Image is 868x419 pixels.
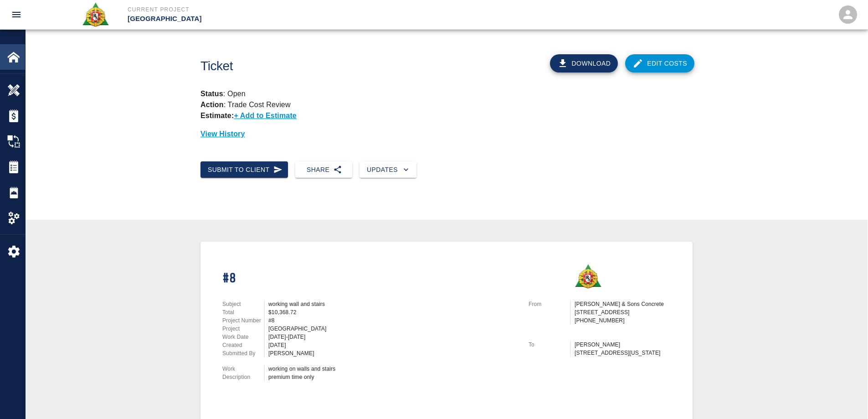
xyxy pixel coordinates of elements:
img: Roger & Sons Concrete [574,264,602,289]
p: [STREET_ADDRESS][US_STATE] [575,349,671,357]
p: [PHONE_NUMBER] [575,316,671,325]
div: [GEOGRAPHIC_DATA] [268,325,518,333]
p: : Trade Cost Review [200,101,291,109]
p: : Open [200,88,693,99]
div: $10,368.72 [268,308,518,316]
h1: Ticket [200,59,484,74]
div: #8 [268,316,518,325]
div: [DATE] [268,341,518,349]
p: Work Date [222,333,264,341]
p: Subject [222,300,264,308]
strong: Status [200,90,223,98]
p: View History [200,129,693,140]
p: + Add to Estimate [234,112,297,119]
p: Current Project [128,5,483,14]
p: [STREET_ADDRESS] [575,308,671,316]
button: Submit to Client [200,161,288,178]
p: Project [222,325,264,333]
button: open drawer [5,4,27,26]
p: Project Number [222,316,264,325]
p: Total [222,308,264,316]
button: Share [295,161,352,178]
h1: #8 [222,271,518,287]
p: Submitted By [222,349,264,357]
p: Created [222,341,264,349]
strong: Estimate: [200,112,234,119]
p: [PERSON_NAME] & Sons Concrete [575,300,671,308]
div: [PERSON_NAME] [268,349,518,357]
div: [DATE]-[DATE] [268,333,518,341]
p: [PERSON_NAME] [575,341,671,349]
p: Work Description [222,365,264,381]
p: [GEOGRAPHIC_DATA] [128,14,483,24]
strong: Action [200,101,224,109]
div: working wall and stairs [268,300,518,308]
iframe: Chat Widget [822,375,868,419]
p: To [529,341,570,349]
p: From [529,300,570,308]
button: Updates [360,161,416,178]
div: working on walls and stairs premium time only [268,365,518,381]
button: Download [550,54,618,72]
img: Roger & Sons Concrete [82,2,109,27]
a: Edit Costs [625,54,694,72]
